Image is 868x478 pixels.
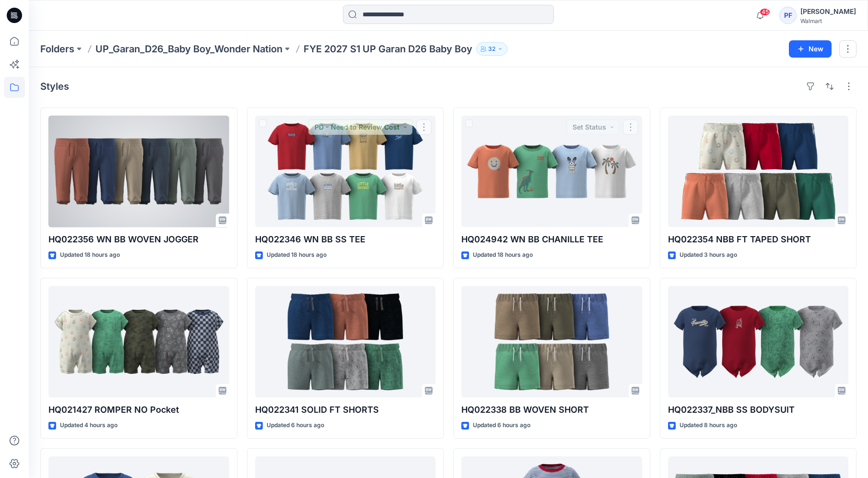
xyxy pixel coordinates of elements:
p: Updated 6 hours ago [267,420,324,430]
a: HQ022338 BB WOVEN SHORT [461,286,642,397]
a: UP_Garan_D26_Baby Boy_Wonder Nation [95,42,282,56]
span: 45 [760,8,770,16]
a: Folders [40,42,74,56]
p: Updated 8 hours ago [680,420,737,430]
a: HQ024942 WN BB CHANILLE TEE [461,116,642,227]
a: HQ022346 WN BB SS TEE [255,116,436,227]
p: HQ022354 NBB FT TAPED SHORT [668,233,849,246]
p: HQ022337_NBB SS BODYSUIT [668,403,849,417]
a: HQ022337_NBB SS BODYSUIT [668,286,849,397]
p: Updated 4 hours ago [60,420,117,430]
p: Updated 3 hours ago [680,250,737,260]
a: HQ022354 NBB FT TAPED SHORT [668,116,849,227]
div: [PERSON_NAME] [800,6,856,17]
p: 32 [488,44,495,54]
p: Updated 18 hours ago [473,250,533,260]
div: Walmart [800,17,856,24]
button: 32 [476,42,507,56]
a: HQ022341 SOLID FT SHORTS [255,286,436,397]
p: Updated 18 hours ago [60,250,120,260]
p: HQ021427 ROMPER NO Pocket [48,403,229,417]
div: PF [779,7,797,24]
button: New [789,40,832,58]
p: FYE 2027 S1 UP Garan D26 Baby Boy [304,42,472,56]
h4: Styles [40,81,69,92]
p: HQ022356 WN BB WOVEN JOGGER [48,233,229,246]
p: Updated 6 hours ago [473,420,530,430]
p: Updated 18 hours ago [267,250,327,260]
p: HQ022341 SOLID FT SHORTS [255,403,436,417]
a: HQ022356 WN BB WOVEN JOGGER [48,116,229,227]
p: HQ024942 WN BB CHANILLE TEE [461,233,642,246]
p: HQ022346 WN BB SS TEE [255,233,436,246]
a: HQ021427 ROMPER NO Pocket [48,286,229,397]
p: HQ022338 BB WOVEN SHORT [461,403,642,417]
